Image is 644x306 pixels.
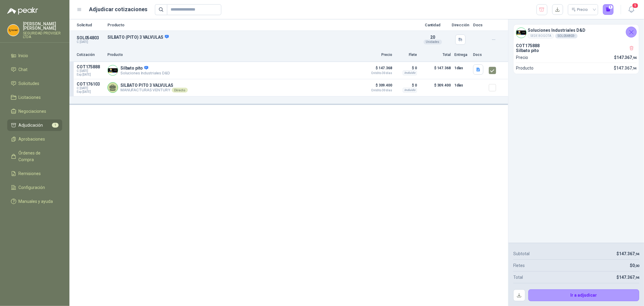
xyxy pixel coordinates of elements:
a: Inicio [7,50,62,61]
p: Solicitud [77,23,104,27]
div: SOL054803 - [555,34,578,38]
p: Cotización [77,52,104,58]
span: Solicitudes [19,80,40,87]
p: Precio [516,54,528,61]
p: COT175888 [516,43,636,48]
p: 1 días [454,64,469,72]
span: 1 [52,123,59,128]
span: Chat [19,66,28,73]
p: Cantidad [418,23,448,27]
p: $ 0 [396,82,417,89]
span: ,94 [632,56,636,60]
div: Incluido [403,70,417,75]
p: COT175888 [77,64,104,69]
p: SOL054803 [77,35,104,40]
img: Company Logo [516,28,526,38]
h4: Soluciones Industriales D&D [528,27,585,34]
span: ,94 [635,252,639,256]
p: Producto [107,23,414,27]
img: Logo peakr [7,7,38,15]
p: $ [617,250,639,257]
a: Adjudicación1 [7,119,62,131]
a: Órdenes de Compra [7,147,62,165]
button: 9 [626,4,637,15]
p: Dirección [451,23,469,27]
p: $ 147.368 [421,64,451,76]
span: Aprobaciones [19,136,45,142]
div: SEDE BOGOTA [528,34,554,38]
span: Exp: [DATE] [77,90,104,94]
span: ,94 [632,67,636,70]
p: Silbato pito [516,48,636,53]
a: Manuales y ayuda [7,196,62,207]
p: $ 147.368 [362,64,392,75]
p: SILBATO (PITO) 3 VALVULAS [107,34,414,40]
a: Configuración [7,182,62,193]
p: Total [421,52,451,58]
p: SEGURIDAD PROVISER LTDA [23,31,62,39]
span: 147.367 [619,251,639,256]
p: [PERSON_NAME] [PERSON_NAME] [23,22,62,30]
h1: Adjudicar cotizaciones [89,5,148,14]
span: Exp: [DATE] [77,73,104,76]
span: Remisiones [19,170,41,177]
span: 147.367 [617,55,636,60]
p: Producto [516,65,533,71]
a: Chat [7,64,62,75]
a: Negociaciones [7,106,62,117]
span: 9 [632,3,639,8]
p: $ [617,274,639,281]
p: Flete [396,52,417,58]
p: C: [DATE] [77,40,104,44]
p: Precio [362,52,392,58]
span: ,94 [635,276,639,280]
span: Adjudicación [19,122,43,129]
button: Ir a adjudicar [528,289,639,301]
p: SILBATO PITO 3 VALVULAS [120,83,188,88]
p: Subtotal [513,250,530,257]
p: $ 0 [396,64,417,72]
span: 20 [430,35,435,40]
p: COT176103 [77,82,104,86]
p: Docs [473,23,485,27]
span: Órdenes de Compra [19,150,56,163]
span: Crédito 30 días [362,89,392,92]
span: C: [DATE] [77,86,104,90]
p: Entrega [454,52,469,58]
div: Unidades [424,40,442,44]
p: Soluciones Industriales D&D [120,71,170,75]
span: Inicio [19,52,28,59]
p: $ [630,262,639,269]
button: 1 [603,4,614,15]
div: Directo [172,88,188,93]
span: ,00 [635,264,639,268]
div: Company LogoSoluciones Industriales D&DSEDE BOGOTASOL054803- [514,24,639,41]
a: Solicitudes [7,78,62,89]
a: Licitaciones [7,92,62,103]
span: 147.367 [619,275,639,280]
span: Negociaciones [19,108,46,115]
p: $ [614,54,637,61]
span: C: [DATE] [77,69,104,73]
p: 1 días [454,82,469,89]
span: Crédito 30 días [362,72,392,75]
span: Configuración [19,184,45,191]
button: Cerrar [626,27,637,37]
p: Total [513,274,523,281]
p: $ 309.400 [362,82,392,92]
p: Silbato pito [120,66,170,71]
p: $ [614,65,636,71]
div: Precio [572,5,589,14]
span: 147.367 [616,66,636,70]
p: MANUFACTURAS VENTURY [120,88,188,93]
span: Manuales y ayuda [19,198,53,205]
a: Aprobaciones [7,133,62,145]
a: Remisiones [7,168,62,179]
span: 0 [632,263,639,268]
p: Fletes [513,262,525,269]
p: Docs [473,52,485,58]
span: Licitaciones [19,94,41,101]
div: Incluido [403,88,417,93]
p: $ 309.400 [421,82,451,94]
img: Company Logo [8,24,19,36]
